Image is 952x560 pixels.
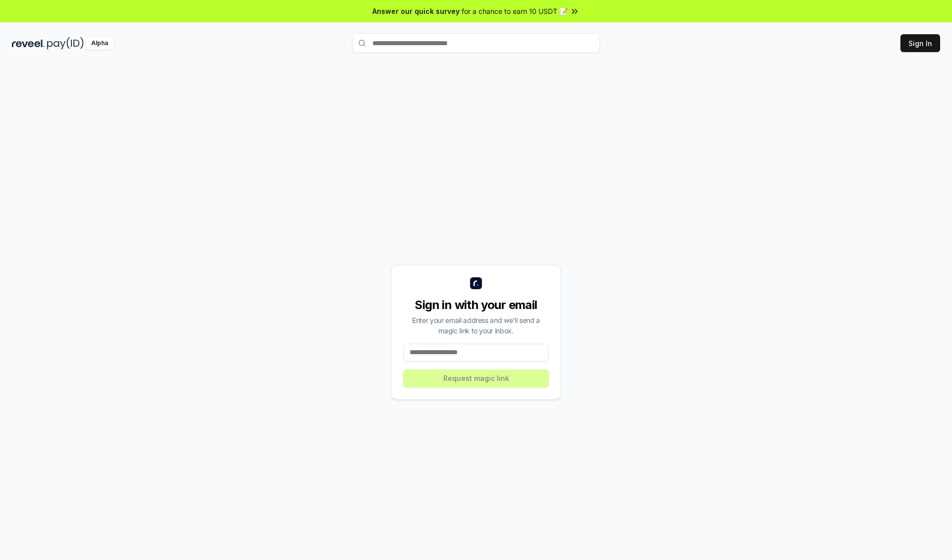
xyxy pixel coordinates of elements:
button: Sign In [900,34,940,52]
span: Answer our quick survey [372,6,460,16]
div: Sign in with your email [403,297,549,313]
img: logo_small [470,277,482,289]
img: reveel_dark [12,37,45,50]
div: Alpha [86,37,114,50]
div: Enter your email address and we’ll send a magic link to your inbox. [403,315,549,336]
span: for a chance to earn 10 USDT 📝 [462,6,568,16]
img: pay_id [47,37,84,50]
